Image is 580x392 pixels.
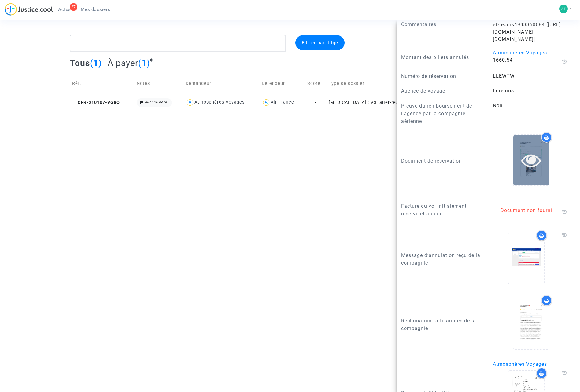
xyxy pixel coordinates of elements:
[135,73,184,94] td: Notes
[108,58,138,68] span: À payer
[145,100,167,104] i: aucune note
[559,5,568,13] img: 7e652067c24864cd43cb2807f4a4dbca
[262,98,271,107] img: icon-user.svg
[271,100,294,105] div: Air France
[76,5,115,14] a: Mes dossiers
[327,73,402,94] td: Type de dossier
[53,5,76,14] a: 27Actus
[183,73,259,94] td: Demandeur
[401,53,484,61] p: Montant des billets annulés
[72,100,120,105] span: CFR-210107-VG8Q
[305,73,327,94] td: Score
[260,73,305,94] td: Defendeur
[401,72,484,80] p: Numéro de réservation
[315,100,316,105] span: -
[493,73,515,79] span: LLEWTW
[194,100,245,105] div: Atmosphères Voyages
[90,58,102,68] span: (1)
[401,20,484,28] p: Commentaires
[138,58,150,68] span: (1)
[401,87,484,95] p: Agence de voyage
[327,94,402,111] td: [MEDICAL_DATA] : Vol aller-retour annulé
[493,103,503,108] span: Non
[5,3,53,16] img: jc-logo.svg
[401,102,484,125] p: Preuve du remboursement de l'agence par la compagnie aérienne
[493,88,514,93] span: Edreams
[70,58,90,68] span: Tous
[302,40,338,46] span: Filtrer par litige
[70,73,135,94] td: Réf.
[493,57,513,63] span: 1660.54
[81,7,110,12] span: Mes dossiers
[493,50,550,56] span: Atmosphères Voyages :
[70,3,77,11] div: 27
[58,7,71,12] span: Actus
[186,98,194,107] img: icon-user.svg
